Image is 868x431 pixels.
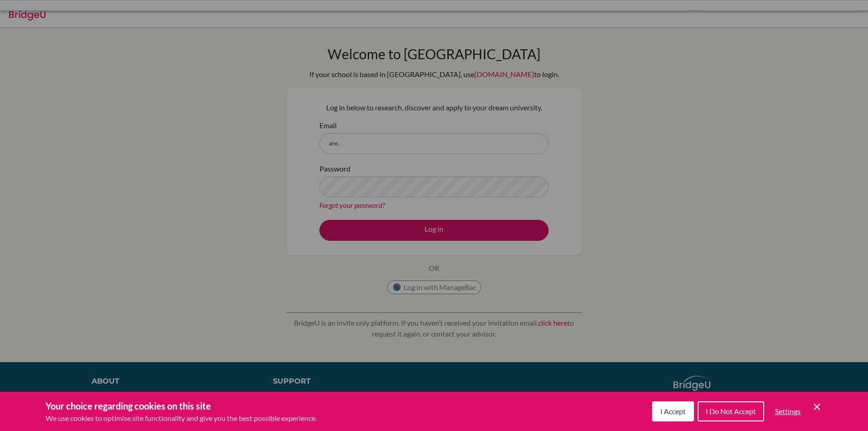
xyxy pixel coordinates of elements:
button: I Do Not Accept [698,401,764,421]
h3: Your choice regarding cookies on this site [46,399,317,413]
p: We use cookies to optimise site functionality and give you the best possible experience. [46,413,317,424]
button: I Accept [652,401,694,421]
span: I Do Not Accept [706,407,756,415]
button: Settings [768,402,808,421]
span: Settings [775,407,801,415]
span: I Accept [660,407,686,415]
button: Save and close [812,401,822,412]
